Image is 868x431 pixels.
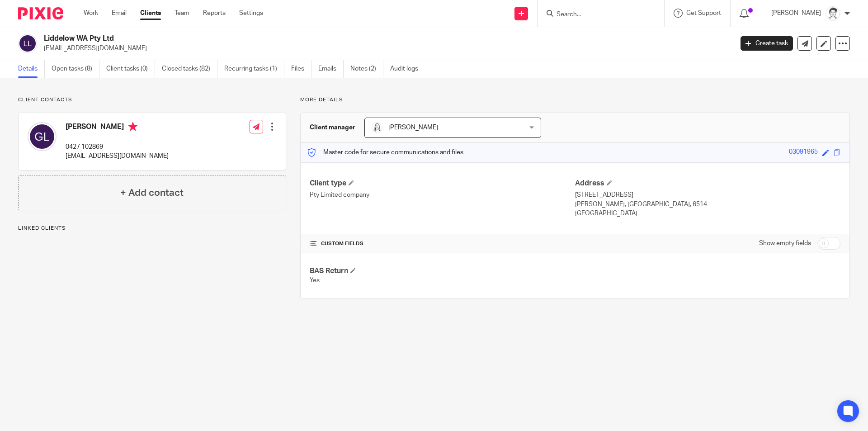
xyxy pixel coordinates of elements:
h4: [PERSON_NAME] [66,122,169,133]
span: [PERSON_NAME] [388,124,438,131]
h4: BAS Return [310,266,575,276]
a: Create task [741,36,793,51]
a: Notes (2) [350,60,383,78]
p: Linked clients [18,225,286,232]
h2: Liddelow WA Pty Ltd [44,34,590,43]
img: Pixie [18,7,63,19]
span: Get Support [686,10,721,16]
h4: + Add contact [120,186,184,200]
h4: Client type [310,179,575,188]
img: svg%3E [18,34,37,53]
a: Client tasks (0) [106,60,155,78]
h4: CUSTOM FIELDS [310,240,575,247]
a: Work [84,9,98,18]
p: Pty Limited company [310,190,575,199]
a: Details [18,60,45,78]
a: Audit logs [390,60,425,78]
p: Master code for secure communications and files [307,148,463,157]
p: [EMAIL_ADDRESS][DOMAIN_NAME] [66,152,169,161]
a: Clients [140,9,161,18]
p: [PERSON_NAME] [771,9,821,18]
i: Primary [128,122,137,131]
h3: Client manager [310,123,355,132]
p: [STREET_ADDRESS] [575,190,840,199]
a: Email [112,9,127,18]
p: 0427 102869 [66,142,169,152]
p: [GEOGRAPHIC_DATA] [575,209,840,218]
a: Team [175,9,189,18]
img: svg%3E [28,122,57,151]
h4: Address [575,179,840,188]
a: Recurring tasks (1) [224,60,284,78]
a: Settings [239,9,263,18]
a: Closed tasks (82) [162,60,217,78]
div: 03091965 [789,147,818,158]
span: Yes [310,277,320,284]
p: Client contacts [18,96,286,104]
label: Show empty fields [759,239,811,248]
img: Eleanor%20Shakeshaft.jpg [372,122,382,133]
a: Emails [318,60,344,78]
a: Reports [203,9,226,18]
p: [EMAIL_ADDRESS][DOMAIN_NAME] [44,44,727,53]
a: Files [291,60,311,78]
img: Julie%20Wainwright.jpg [826,6,840,21]
a: Open tasks (8) [52,60,99,78]
input: Search [556,11,637,19]
p: More details [300,96,850,104]
p: [PERSON_NAME], [GEOGRAPHIC_DATA], 6514 [575,200,840,209]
